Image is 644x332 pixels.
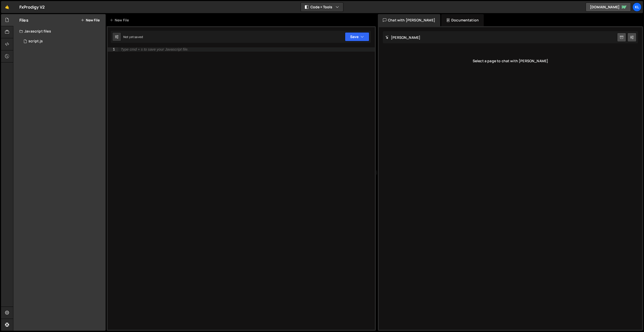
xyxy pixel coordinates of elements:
button: Save [345,32,369,41]
h2: [PERSON_NAME] [385,35,420,40]
a: 🤙 [1,1,13,13]
a: Kl [632,3,641,12]
div: FxProdigy V2 [19,4,45,10]
div: Documentation [441,14,484,26]
h2: Files [19,17,28,23]
div: New File [110,18,131,23]
div: 1 [108,47,118,52]
a: [DOMAIN_NAME] [586,3,631,12]
div: 17221/47649.js [19,36,106,46]
div: script.js [28,39,43,44]
div: Type cmd + s to save your Javascript file. [121,48,188,51]
button: Code + Tools [301,3,343,12]
div: Select a page to chat with [PERSON_NAME] [383,51,638,71]
div: Javascript files [13,26,106,36]
div: Not yet saved [123,35,143,39]
button: New File [81,18,100,22]
div: Chat with [PERSON_NAME] [378,14,440,26]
